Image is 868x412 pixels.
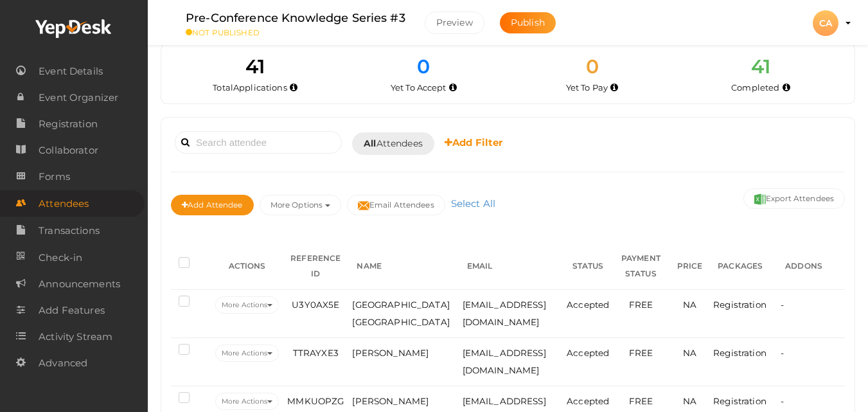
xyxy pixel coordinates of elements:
span: Transactions [39,218,100,244]
i: Total number of applications [290,84,297,91]
profile-pic: CA [813,17,838,29]
span: - [781,348,784,358]
span: Completed [731,82,779,93]
span: Forms [39,164,70,190]
span: [PERSON_NAME] [352,396,429,406]
button: More Actions [215,393,279,410]
th: PACKAGES [710,243,777,290]
small: NOT PUBLISHED [186,28,405,37]
img: excel.svg [754,193,766,205]
span: Registration [713,348,766,358]
th: ACTIONS [212,243,282,290]
button: Export Attendees [743,188,845,209]
span: Registration [713,300,766,310]
span: Activity Stream [39,324,112,350]
span: [EMAIL_ADDRESS][DOMAIN_NAME] [463,348,546,375]
button: More Actions [215,296,279,314]
th: NAME [349,243,459,290]
span: Attendees [364,137,423,150]
b: All [364,138,376,149]
span: NA [683,348,696,358]
span: FREE [629,300,653,310]
span: - [781,396,784,406]
span: - [781,300,784,310]
th: PRICE [669,243,710,290]
a: Select All [448,197,499,210]
span: Accepted [567,348,609,358]
span: Publish [511,17,545,28]
span: NA [683,300,696,310]
span: Accepted [567,300,609,310]
span: 0 [586,55,599,78]
span: Registration [713,396,766,406]
span: Attendees [39,191,89,217]
span: Advanced [39,350,87,376]
label: Pre-Conference Knowledge Series #3 [186,9,405,28]
span: Event Organizer [39,85,118,111]
b: Add Filter [445,136,503,148]
span: Add Features [39,298,105,323]
img: mail-filled.svg [358,200,369,211]
span: 0 [417,55,430,78]
span: MMKUOPZG [287,396,344,406]
span: 41 [751,55,770,78]
span: Accepted [567,396,609,406]
button: Preview [425,12,484,34]
i: Accepted and completed payment succesfully [783,84,790,91]
span: FREE [629,348,653,358]
span: Total [213,82,287,93]
span: [GEOGRAPHIC_DATA] [GEOGRAPHIC_DATA] [352,300,449,327]
th: EMAIL [459,243,564,290]
span: REFERENCE ID [290,253,341,278]
button: Email Attendees [347,195,445,215]
span: NA [683,396,696,406]
button: More Options [260,195,341,215]
span: [EMAIL_ADDRESS][DOMAIN_NAME] [463,300,546,327]
button: Add Attendee [171,195,254,215]
i: Yet to be accepted by organizer [449,84,457,91]
span: TTRAYXE3 [293,348,339,358]
button: CA [809,10,842,37]
button: More Actions [215,345,279,362]
th: PAYMENT STATUS [612,243,669,290]
span: Yet To Accept [391,82,447,93]
input: Search attendee [175,131,342,154]
th: ADDONS [777,243,845,290]
i: Accepted by organizer and yet to make payment [610,84,618,91]
span: 41 [245,55,265,78]
span: [PERSON_NAME] [352,348,429,358]
span: Event Details [39,58,103,84]
span: Registration [39,111,98,137]
span: Check-in [39,245,82,271]
button: Publish [500,12,556,33]
span: U3Y0AX5E [292,300,339,310]
div: CA [813,10,838,36]
span: Collaborator [39,138,98,163]
span: Yet To Pay [566,82,608,93]
span: FREE [629,396,653,406]
span: Announcements [39,271,120,297]
span: Applications [233,82,287,93]
th: STATUS [563,243,612,290]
